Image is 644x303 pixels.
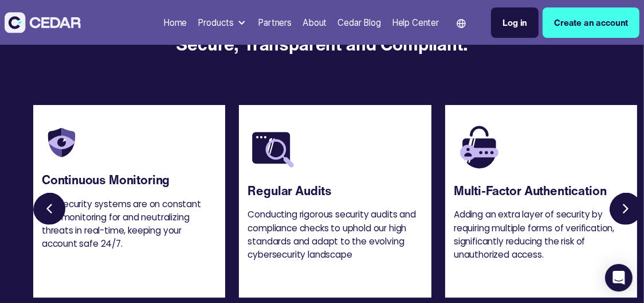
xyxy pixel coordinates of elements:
img: world icon [457,19,466,28]
div: Open Intercom Messenger [605,264,633,292]
a: Create an account [543,7,639,38]
div: Partners [258,16,292,29]
div: Cedar Blog [337,16,380,29]
div: Products [198,16,234,29]
div: Help Center [392,16,439,29]
a: Log in [491,7,539,38]
div: About [303,16,327,29]
a: Help Center [387,10,443,35]
a: Cedar Blog [333,10,386,35]
div: Log in [502,16,527,29]
a: Previous slide [33,193,68,228]
a: Partners [254,10,296,35]
a: Home [159,10,191,35]
a: About [298,10,331,35]
div: Home [163,16,187,29]
div: Products [194,11,252,33]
